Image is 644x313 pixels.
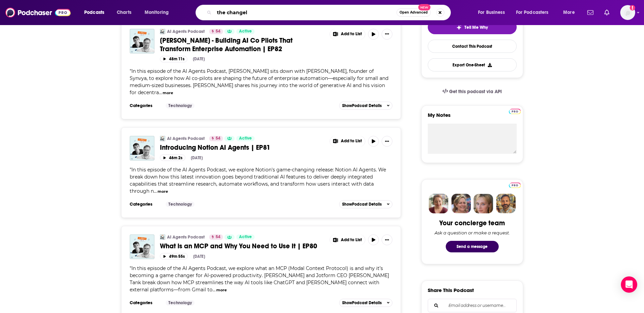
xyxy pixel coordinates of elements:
[239,234,252,241] span: Active
[330,136,365,147] button: Show More Button
[428,287,474,293] h3: Share This Podcast
[435,230,510,235] div: Ask a question or make a request.
[166,202,195,207] a: Technology
[160,242,325,250] a: What is an MCP and Why You Need to Use It | EP80
[209,136,223,141] a: 54
[474,194,493,213] img: Jules Profile
[339,102,393,110] button: ShowPodcast Details
[216,135,220,142] span: 54
[216,287,227,293] button: more
[620,5,635,20] button: Show profile menu
[209,234,223,240] a: 54
[428,20,517,34] button: tell me why sparkleTell Me Why
[400,11,428,14] span: Open Advanced
[428,299,517,312] div: Search followers
[160,234,165,240] img: AI Agents Podcast
[130,68,388,96] span: "
[429,194,448,213] img: Sydney Profile
[163,90,173,96] button: more
[339,299,393,307] button: ShowPodcast Details
[585,7,596,18] a: Show notifications dropdown
[202,5,457,20] div: Search podcasts, credits, & more...
[509,182,521,188] a: Pro website
[130,29,154,54] img: Alejandro Gil Synvya - Building AI Co Pilots That Transform Enterprise Automation | EP82
[382,29,392,40] button: Show More Button
[216,28,220,35] span: 54
[160,136,165,141] img: AI Agents Podcast
[167,136,205,141] a: AI Agents Podcast
[620,5,635,20] img: User Profile
[130,167,386,194] span: In this episode of the AI Agents Podcast, we explore Notion's game-changing release: Notion AI Ag...
[5,6,71,19] img: Podchaser - Follow, Share and Rate Podcasts
[84,8,104,17] span: Podcasts
[496,194,516,213] img: Jon Profile
[130,136,154,161] img: Introducing Notion AI Agents | EP81
[330,234,365,245] button: Show More Button
[342,300,382,305] span: Show Podcast Details
[602,7,612,18] a: Show notifications dropdown
[428,40,517,53] a: Contact This Podcast
[473,7,513,18] button: open menu
[456,25,462,30] img: tell me why sparkle
[630,5,635,11] svg: Add a profile image
[213,287,216,293] span: ...
[236,234,255,240] a: Active
[130,234,154,259] img: What is an MCP and Why You Need to Use It | EP80
[382,136,392,147] button: Show More Button
[342,202,382,207] span: Show Podcast Details
[620,5,635,20] span: Logged in as WE_Broadcast
[509,108,521,114] a: Pro website
[341,139,362,144] span: Add to List
[434,299,511,312] input: Email address or username...
[563,8,575,17] span: More
[341,32,362,37] span: Add to List
[239,135,252,142] span: Active
[158,189,168,194] button: more
[193,254,205,259] div: [DATE]
[130,103,160,108] h3: Categories
[397,8,431,17] button: Open AdvancedNew
[437,83,508,100] a: Get this podcast via API
[130,202,160,207] h3: Categories
[236,136,255,141] a: Active
[428,112,517,124] label: My Notes
[160,29,165,34] img: AI Agents Podcast
[130,167,386,194] span: "
[339,200,393,208] button: ShowPodcast Details
[160,154,185,161] button: 46m 2s
[159,89,162,96] span: ...
[160,56,187,62] button: 48m 11s
[509,109,521,114] img: Podchaser Pro
[193,57,205,61] div: [DATE]
[382,234,392,245] button: Show More Button
[464,25,488,30] span: Tell Me Why
[428,58,517,71] button: Export One-Sheet
[160,36,293,53] span: [PERSON_NAME] - Building AI Co Pilots That Transform Enterprise Automation | EP82
[160,242,317,250] span: What is an MCP and Why You Need to Use It | EP80
[160,143,270,152] span: Introducing Notion AI Agents | EP81
[160,253,188,259] button: 49m 55s
[130,300,160,306] h3: Categories
[167,234,205,240] a: AI Agents Podcast
[239,28,252,35] span: Active
[516,8,549,17] span: For Podcasters
[236,29,255,34] a: Active
[214,7,397,18] input: Search podcasts, credits, & more...
[509,183,521,188] img: Podchaser Pro
[117,8,131,17] span: Charts
[330,29,365,40] button: Show More Button
[154,188,157,194] span: ...
[160,36,325,53] a: [PERSON_NAME] - Building AI Co Pilots That Transform Enterprise Automation | EP82
[191,155,203,160] div: [DATE]
[130,265,389,293] span: "
[209,29,223,34] a: 54
[160,143,325,152] a: Introducing Notion AI Agents | EP81
[439,219,505,227] div: Your concierge team
[130,265,389,293] span: In this episode of the AI Agents Podcast, we explore what an MCP (Modal Context Protocol) is and ...
[130,68,388,96] span: In this episode of the AI Agents Podcast, [PERSON_NAME] sits down with [PERSON_NAME], founder of ...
